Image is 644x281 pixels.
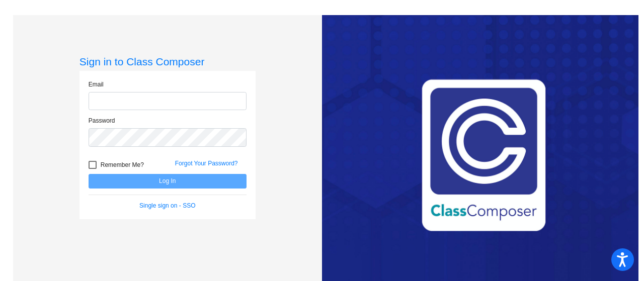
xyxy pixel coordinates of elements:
a: Single sign on - SSO [139,202,195,209]
a: Forgot Your Password? [175,160,238,167]
label: Password [89,116,115,125]
button: Log In [89,174,247,189]
h3: Sign in to Class Composer [79,55,256,68]
span: Remember Me? [101,159,144,171]
label: Email [89,80,104,89]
